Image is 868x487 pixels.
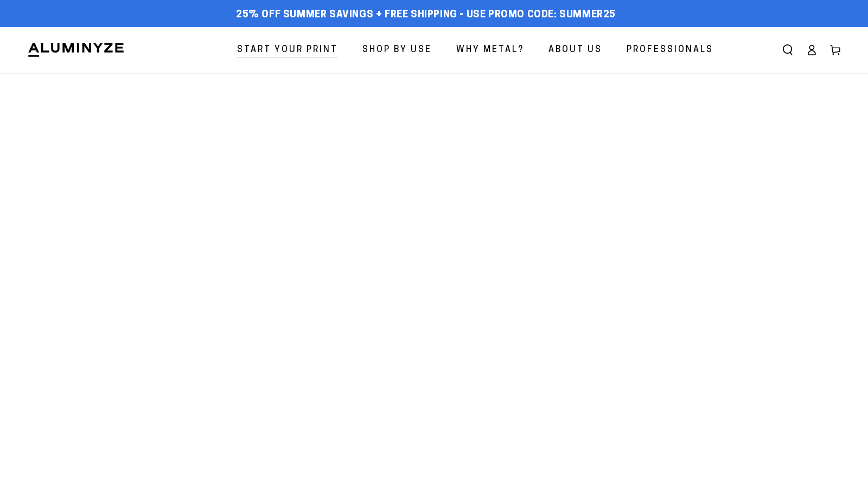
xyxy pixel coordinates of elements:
a: About Us [540,36,610,65]
span: Shop By Use [362,42,432,58]
a: Professionals [618,36,722,65]
img: Aluminyze [27,42,125,58]
span: Professionals [627,42,713,58]
span: About Us [548,42,602,58]
span: 25% off Summer Savings + Free Shipping - Use Promo Code: SUMMER25 [236,9,616,21]
span: Why Metal? [456,42,524,58]
a: Why Metal? [448,36,532,65]
span: Start Your Print [237,42,338,58]
a: Shop By Use [354,36,440,65]
a: Start Your Print [229,36,346,65]
summary: Search our site [776,38,800,62]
